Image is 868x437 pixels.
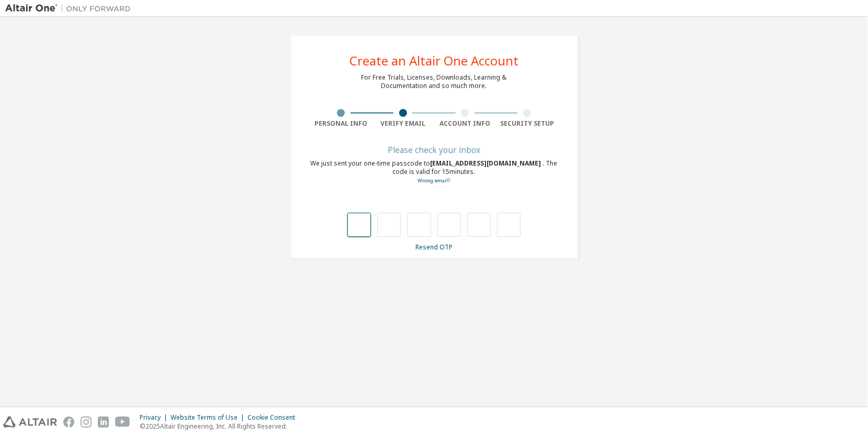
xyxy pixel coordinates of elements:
[362,73,507,90] div: For Free Trials, Licenses, Downloads, Learning & Documentation and so much more.
[350,54,518,67] div: Create an Altair One Account
[98,417,109,428] img: linkedin.svg
[415,243,453,252] a: Resend OTP
[496,119,558,128] div: Security Setup
[431,159,543,168] span: [EMAIL_ADDRESS][DOMAIN_NAME]
[171,413,247,422] div: Website Terms of Use
[3,417,57,428] img: altair_logo.svg
[140,422,301,431] p: © 2025 Altair Engineering, Inc. All Rights Reserved.
[63,417,74,428] img: facebook.svg
[310,159,558,185] div: We just sent your one-time passcode to . The code is valid for 15 minutes.
[310,119,373,128] div: Personal Info
[372,119,434,128] div: Verify Email
[140,413,171,422] div: Privacy
[418,177,450,184] a: Go back to the registration form
[434,119,497,128] div: Account Info
[247,413,301,422] div: Cookie Consent
[81,417,92,428] img: instagram.svg
[115,417,130,428] img: youtube.svg
[5,3,136,14] img: Altair One
[310,147,558,153] div: Please check your inbox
